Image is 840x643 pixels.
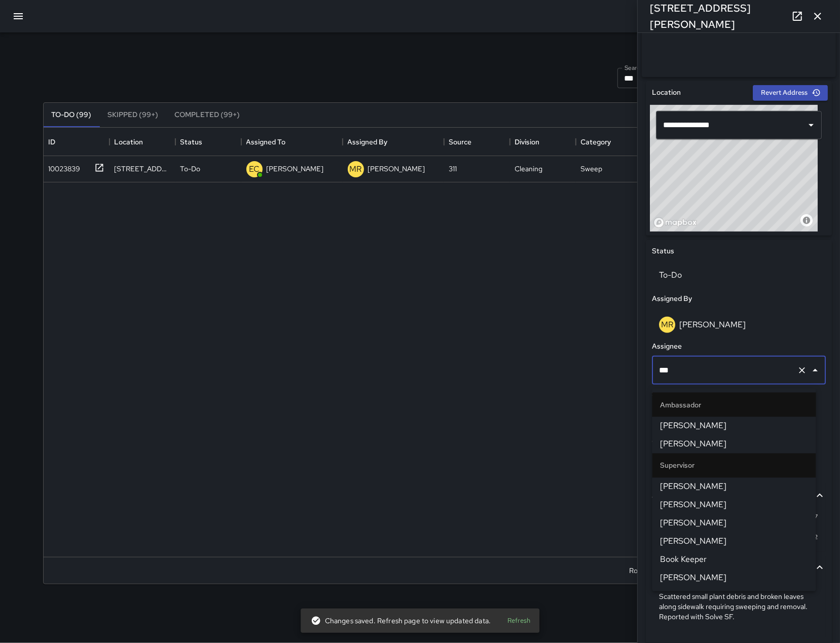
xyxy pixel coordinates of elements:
[109,128,175,156] div: Location
[661,554,808,566] span: Book Keeper
[581,164,603,174] div: Sweep
[630,565,678,576] p: Rows per page:
[661,420,808,432] span: [PERSON_NAME]
[449,164,457,174] div: 311
[45,160,81,174] div: 10023839
[449,128,472,156] div: Source
[311,612,491,630] div: Changes saved. Refresh page to view updated data.
[581,128,611,156] div: Category
[661,481,808,493] span: [PERSON_NAME]
[267,164,324,174] p: [PERSON_NAME]
[368,164,425,174] p: [PERSON_NAME]
[249,163,260,175] p: EC
[576,128,642,156] div: Category
[515,164,543,174] div: Cleaning
[343,128,444,156] div: Assigned By
[510,128,576,156] div: Division
[115,164,170,174] div: 114 Russ Street
[167,103,248,127] button: Completed (99+)
[661,572,808,584] span: [PERSON_NAME]
[44,128,109,156] div: ID
[652,453,816,478] li: Supervisor
[175,128,241,156] div: Status
[350,163,362,175] p: MR
[625,63,644,72] label: Search
[444,128,510,156] div: Source
[652,393,816,417] li: Ambassador
[246,128,286,156] div: Assigned To
[115,128,143,156] div: Location
[100,103,167,127] button: Skipped (99+)
[515,128,540,156] div: Division
[180,128,203,156] div: Status
[348,128,388,156] div: Assigned By
[661,499,808,511] span: [PERSON_NAME]
[241,128,343,156] div: Assigned To
[49,128,56,156] div: ID
[180,164,201,174] p: To-Do
[661,438,808,450] span: [PERSON_NAME]
[661,536,808,548] span: [PERSON_NAME]
[44,103,100,127] button: To-Do (99)
[661,517,808,529] span: [PERSON_NAME]
[503,613,535,629] button: Refresh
